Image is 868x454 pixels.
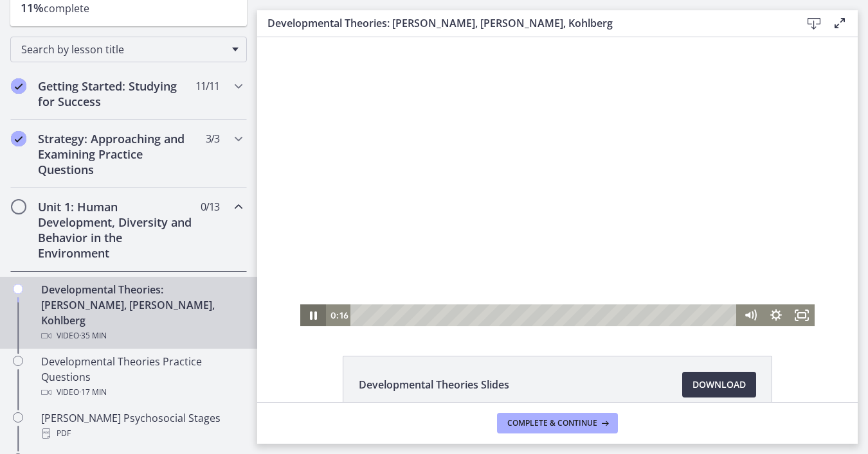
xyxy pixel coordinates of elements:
[79,385,107,400] span: · 17 min
[480,267,506,289] button: Mute
[41,354,242,400] div: Developmental Theories Practice Questions
[507,418,597,428] span: Complete & continue
[506,267,532,289] button: Show settings menu
[41,410,242,441] div: [PERSON_NAME] Psychosocial Stages
[497,413,618,433] button: Complete & continue
[195,78,219,94] span: 11 / 11
[359,377,509,392] span: Developmental Theories Slides
[79,328,107,344] span: · 35 min
[38,131,195,177] h2: Strategy: Approaching and Examining Practice Questions
[41,282,242,344] div: Developmental Theories: [PERSON_NAME], [PERSON_NAME], Kohlberg
[267,15,781,31] h3: Developmental Theories: [PERSON_NAME], [PERSON_NAME], Kohlberg
[11,131,26,146] i: Completed
[38,199,195,261] h2: Unit 1: Human Development, Diversity and Behavior in the Environment
[257,37,858,326] iframe: Video Lesson
[41,385,242,400] div: Video
[692,377,746,392] span: Download
[682,372,756,397] a: Download
[532,267,557,289] button: Fullscreen
[206,131,219,146] span: 3 / 3
[10,37,247,62] div: Search by lesson title
[21,42,226,57] span: Search by lesson title
[11,78,26,94] i: Completed
[41,328,242,344] div: Video
[41,426,242,441] div: PDF
[201,199,219,214] span: 0 / 13
[38,78,195,109] h2: Getting Started: Studying for Success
